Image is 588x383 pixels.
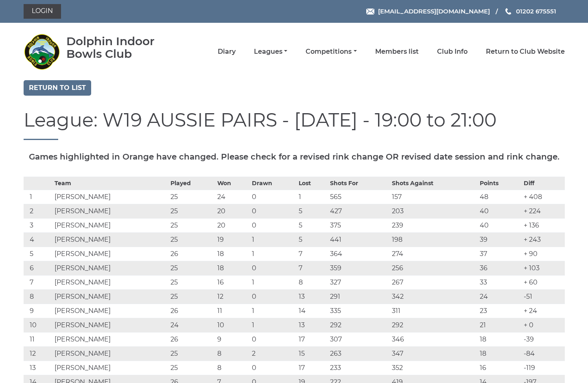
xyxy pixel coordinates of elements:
td: 25 [168,361,215,375]
a: Email [EMAIL_ADDRESS][DOMAIN_NAME] [366,7,490,16]
h1: League: W19 AUSSIE PAIRS - [DATE] - 19:00 to 21:00 [24,110,565,140]
td: 37 [478,247,522,261]
td: [PERSON_NAME] [52,304,168,318]
td: 13 [24,361,52,375]
td: 48 [478,190,522,204]
td: 1 [250,318,297,332]
a: Return to list [24,80,91,96]
td: 26 [168,304,215,318]
td: 33 [478,275,522,289]
td: 18 [478,346,522,361]
a: Competitions [306,47,356,56]
td: 441 [328,232,390,247]
td: 2 [250,346,297,361]
td: 5 [297,232,328,247]
td: 8 [215,361,250,375]
td: 11 [215,304,250,318]
td: 11 [24,332,52,346]
td: 9 [215,332,250,346]
td: 427 [328,204,390,218]
td: 13 [297,318,328,332]
td: 359 [328,261,390,275]
td: 16 [215,275,250,289]
th: Diff [522,177,565,190]
td: 7 [297,261,328,275]
td: [PERSON_NAME] [52,318,168,332]
td: 0 [250,289,297,304]
td: 18 [478,332,522,346]
td: 1 [250,247,297,261]
img: Email [366,9,374,15]
td: 7 [24,275,52,289]
td: 19 [215,232,250,247]
th: Shots For [328,177,390,190]
td: + 136 [522,218,565,232]
td: 25 [168,204,215,218]
td: 1 [250,304,297,318]
a: Members list [375,47,419,56]
td: 14 [297,304,328,318]
a: Return to Club Website [486,47,565,56]
th: Won [215,177,250,190]
a: Leagues [254,47,287,56]
td: [PERSON_NAME] [52,289,168,304]
td: + 60 [522,275,565,289]
th: Points [478,177,522,190]
div: Dolphin Indoor Bowls Club [66,35,178,60]
td: 0 [250,218,297,232]
td: + 243 [522,232,565,247]
td: 198 [390,232,478,247]
td: [PERSON_NAME] [52,346,168,361]
td: 24 [478,289,522,304]
td: [PERSON_NAME] [52,232,168,247]
td: 5 [24,247,52,261]
td: 1 [250,275,297,289]
td: 8 [215,346,250,361]
td: 335 [328,304,390,318]
td: 375 [328,218,390,232]
td: + 103 [522,261,565,275]
td: 40 [478,204,522,218]
td: 39 [478,232,522,247]
td: 256 [390,261,478,275]
td: 26 [168,332,215,346]
td: [PERSON_NAME] [52,204,168,218]
a: Diary [218,47,236,56]
td: 0 [250,332,297,346]
th: Lost [297,177,328,190]
td: -51 [522,289,565,304]
a: Login [24,4,61,19]
td: + 24 [522,304,565,318]
td: 25 [168,190,215,204]
td: 0 [250,190,297,204]
td: -39 [522,332,565,346]
td: 233 [328,361,390,375]
td: 25 [168,289,215,304]
td: 23 [478,304,522,318]
td: + 224 [522,204,565,218]
td: 292 [390,318,478,332]
span: [EMAIL_ADDRESS][DOMAIN_NAME] [378,7,490,15]
td: 25 [168,275,215,289]
td: 13 [297,289,328,304]
td: 364 [328,247,390,261]
td: + 90 [522,247,565,261]
td: 0 [250,261,297,275]
td: 24 [215,190,250,204]
th: Shots Against [390,177,478,190]
td: 157 [390,190,478,204]
td: -84 [522,346,565,361]
td: [PERSON_NAME] [52,332,168,346]
td: 346 [390,332,478,346]
td: 20 [215,218,250,232]
td: 17 [297,332,328,346]
td: 263 [328,346,390,361]
td: 5 [297,204,328,218]
td: 40 [478,218,522,232]
td: 36 [478,261,522,275]
td: 2 [24,204,52,218]
td: [PERSON_NAME] [52,261,168,275]
a: Club Info [437,47,468,56]
td: 25 [168,261,215,275]
td: 12 [24,346,52,361]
